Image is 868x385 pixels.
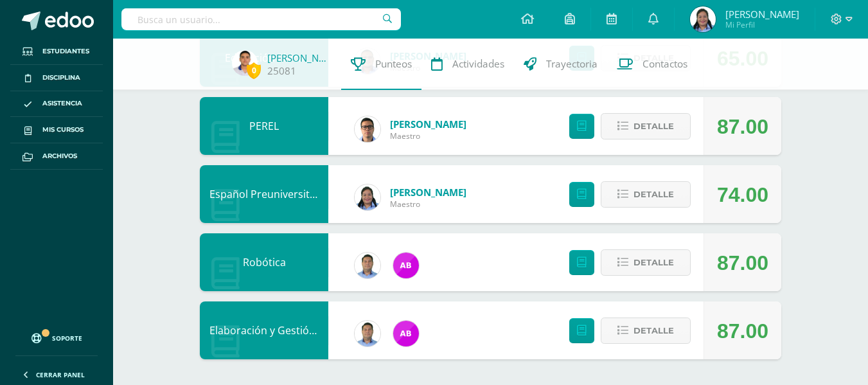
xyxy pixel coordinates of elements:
span: Actividades [452,57,504,71]
img: cdd5a179f6cd94f9dc1b5064bcc2680a.png [393,321,419,346]
a: Punteos [341,39,421,90]
button: Detalle [601,318,691,344]
span: 0 [247,62,261,78]
img: 7d6a89eaefe303c7f494a11f338f7e72.png [355,321,380,346]
a: Asistencia [10,91,103,118]
span: Contactos [642,57,687,71]
a: [PERSON_NAME] [390,118,466,130]
span: [PERSON_NAME] [725,8,799,21]
span: Maestro [390,130,466,141]
span: Punteos [375,57,412,71]
a: Archivos [10,143,103,170]
a: Soporte [15,321,98,352]
img: 8a517a26fde2b7d9032ce51f9264dd8d.png [355,184,380,210]
div: 87.00 [717,98,768,156]
img: cdd5a179f6cd94f9dc1b5064bcc2680a.png [393,253,419,278]
img: 7789f009e13315f724d5653bd3ad03c2.png [690,6,716,32]
img: 7b62136f9b4858312d6e1286188a04bf.png [355,116,380,142]
span: Disciplina [42,73,80,83]
span: Estudiantes [42,46,89,57]
span: Detalle [633,251,674,274]
div: PEREL [200,97,328,155]
div: Español Preuniversitario [200,165,328,223]
span: Archivos [42,151,77,161]
button: Detalle [601,249,691,276]
input: Busca un usuario... [121,8,401,30]
div: 74.00 [717,166,768,224]
a: 25081 [267,64,296,78]
a: [PERSON_NAME] [267,51,332,64]
a: [PERSON_NAME] [390,186,466,199]
div: Robótica [200,233,328,291]
div: Elaboración y Gestión de Proyectos [200,301,328,359]
span: Mis cursos [42,125,84,135]
a: Estudiantes [10,39,103,65]
a: Disciplina [10,65,103,91]
a: Trayectoria [514,39,607,90]
div: 87.00 [717,234,768,292]
button: Detalle [601,113,691,139]
a: Contactos [607,39,697,90]
span: Mi Perfil [725,19,799,30]
span: Soporte [52,334,82,343]
span: Maestro [390,199,466,210]
span: Asistencia [42,98,82,109]
button: Detalle [601,181,691,208]
a: Mis cursos [10,117,103,143]
span: Trayectoria [546,57,598,71]
span: Cerrar panel [36,370,85,379]
a: Actividades [421,39,514,90]
img: 1a7a4e3d9cd6a03b4c87fbe062471c15.png [232,50,258,76]
img: 7d6a89eaefe303c7f494a11f338f7e72.png [355,253,380,278]
span: Detalle [633,319,674,343]
div: 87.00 [717,302,768,360]
span: Detalle [633,183,674,206]
span: Detalle [633,114,674,138]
